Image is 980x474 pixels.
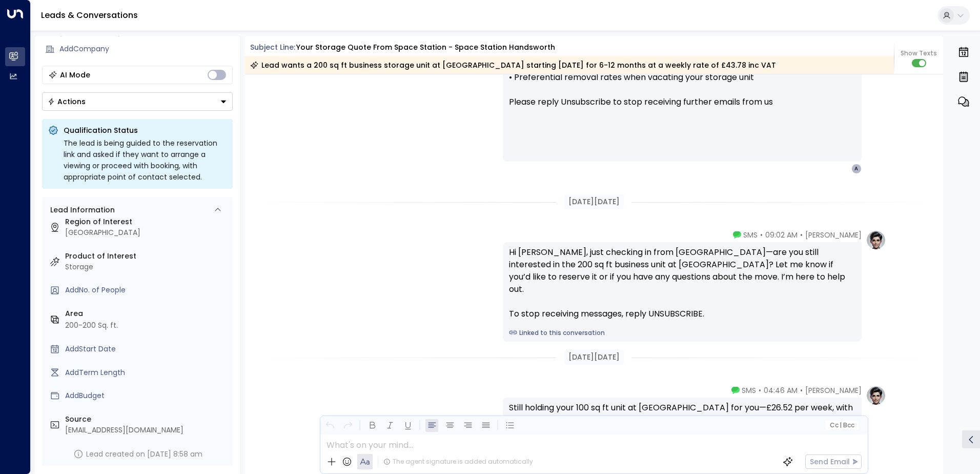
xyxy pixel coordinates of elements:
[65,367,229,378] div: AddTerm Length
[296,42,555,53] div: Your storage quote from Space Station - Space Station Handsworth
[65,262,229,272] div: Storage
[323,419,336,432] button: Undo
[765,230,798,240] span: 09:02 AM
[41,9,138,21] a: Leads & Conversations
[851,164,862,174] div: A
[829,422,854,429] span: Cc Bcc
[383,457,533,466] div: The agent signature is added automatically
[47,205,115,215] div: Lead Information
[65,285,229,295] div: AddNo. of People
[800,385,803,396] span: •
[840,422,842,429] span: |
[866,385,886,406] img: profile-logo.png
[65,216,229,227] label: Region of Interest
[64,137,227,183] div: The lead is being guided to the reservation link and asked if they want to arrange a viewing or p...
[60,70,90,80] div: AI Mode
[764,385,798,396] span: 04:46 AM
[866,230,886,250] img: profile-logo.png
[250,60,776,70] div: Lead wants a 200 sq ft business storage unit at [GEOGRAPHIC_DATA] starting [DATE] for 6-12 months...
[64,125,227,135] p: Qualification Status
[509,328,855,338] a: Linked to this conversation
[86,449,202,460] div: Lead created on [DATE] 8:58 am
[743,230,758,240] span: SMS
[341,419,354,432] button: Redo
[564,194,624,209] div: [DATE][DATE]
[759,385,761,396] span: •
[65,251,229,262] label: Product of Interest
[742,385,756,396] span: SMS
[65,320,118,331] div: 200-200 Sq. ft.
[65,308,229,319] label: Area
[48,97,86,106] div: Actions
[805,385,862,396] span: [PERSON_NAME]
[65,425,229,436] div: [EMAIL_ADDRESS][DOMAIN_NAME]
[65,390,229,401] div: AddBudget
[800,230,803,240] span: •
[59,44,233,54] div: AddCompany
[65,414,229,425] label: Source
[509,246,855,320] div: Hi [PERSON_NAME], just checking in from [GEOGRAPHIC_DATA]—are you still interested in the 200 sq ...
[42,92,233,111] button: Actions
[509,402,855,439] div: Still holding your 100 sq ft unit at [GEOGRAPHIC_DATA] for you—£26.52 per week, with free removal...
[805,230,862,240] span: [PERSON_NAME]
[250,42,295,52] span: Subject Line:
[760,230,763,240] span: •
[901,49,937,58] span: Show Texts
[42,92,233,111] div: Button group with a nested menu
[65,227,229,238] div: [GEOGRAPHIC_DATA]
[65,344,229,354] div: AddStart Date
[825,421,858,430] button: Cc|Bcc
[564,350,624,365] div: [DATE][DATE]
